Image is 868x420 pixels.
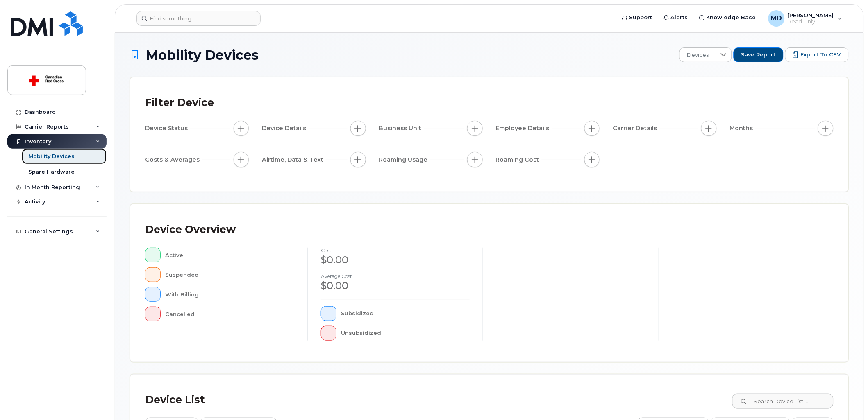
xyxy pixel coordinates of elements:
[145,219,236,240] div: Device Overview
[145,92,214,113] div: Filter Device
[321,253,470,267] div: $0.00
[341,306,470,321] div: Subsidized
[379,156,430,164] span: Roaming Usage
[145,389,205,411] div: Device List
[262,124,309,133] span: Device Details
[166,267,295,282] div: Suspended
[166,287,295,302] div: With Billing
[613,124,659,133] span: Carrier Details
[379,124,424,133] span: Business Unit
[785,47,849,62] button: Export to CSV
[166,248,295,262] div: Active
[145,48,259,62] span: Mobility Devices
[145,156,202,164] span: Costs & Averages
[321,279,470,293] div: $0.00
[262,156,326,164] span: Airtime, Data & Text
[801,51,841,59] span: Export to CSV
[734,47,784,62] button: Save Report
[680,48,716,63] span: Devices
[730,124,756,133] span: Months
[145,124,190,133] span: Device Status
[732,394,834,409] input: Search Device List ...
[741,51,776,59] span: Save Report
[321,248,470,253] h4: cost
[496,124,552,133] span: Employee Details
[166,307,295,321] div: Cancelled
[321,273,470,279] h4: Average cost
[341,326,470,341] div: Unsubsidized
[496,156,542,164] span: Roaming Cost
